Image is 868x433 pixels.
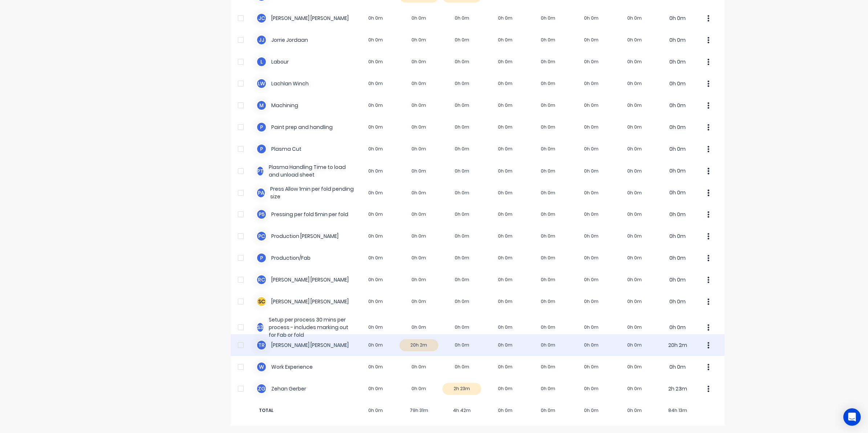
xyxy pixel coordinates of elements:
[397,407,441,414] span: 79h 31m
[256,407,354,414] span: TOTAL
[483,407,527,414] span: 0h 0m
[441,407,484,414] span: 4h 42m
[656,407,699,414] span: 84h 13m
[613,407,656,414] span: 0h 0m
[570,407,613,414] span: 0h 0m
[527,407,570,414] span: 0h 0m
[843,408,861,426] div: Open Intercom Messenger
[354,407,397,414] span: 0h 0m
